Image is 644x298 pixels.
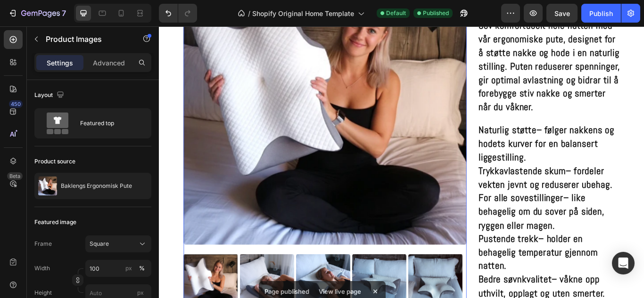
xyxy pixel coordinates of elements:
[137,289,144,296] span: px
[93,58,125,68] p: Advanced
[85,235,151,252] button: Square
[159,4,197,23] div: Undo/Redo
[554,9,570,17] span: Save
[4,4,70,23] button: 7
[90,240,109,248] span: Square
[139,264,145,273] div: %
[80,113,138,134] div: Featured top
[248,8,250,18] span: /
[61,183,132,189] p: Baklengs Ergonomisk Pute
[47,58,73,68] p: Settings
[46,33,126,45] p: Product Images
[7,172,23,180] div: Beta
[34,240,52,248] label: Frame
[34,89,66,102] div: Layout
[252,8,354,18] span: Shopify Original Home Template
[372,161,474,176] strong: Trykkavlastende skum
[589,8,613,18] div: Publish
[159,26,644,298] iframe: Design area
[264,287,309,296] p: Page published
[62,8,66,19] p: 7
[34,218,76,226] div: Featured image
[386,9,406,17] span: Default
[581,4,621,23] button: Publish
[34,264,50,273] label: Width
[423,9,449,17] span: Published
[372,113,440,128] strong: Naturlig støtte
[34,289,52,297] label: Height
[85,260,151,277] input: px%
[125,264,132,273] div: px
[38,177,57,195] img: product feature img
[313,285,367,298] div: View live page
[9,100,23,108] div: 450
[34,157,75,166] div: Product source
[372,193,471,207] strong: For alle sovestillinger
[612,252,635,274] div: Open Intercom Messenger
[372,240,442,255] strong: Pustende trekk
[546,4,578,23] button: Save
[123,263,134,274] button: %
[136,263,148,274] button: px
